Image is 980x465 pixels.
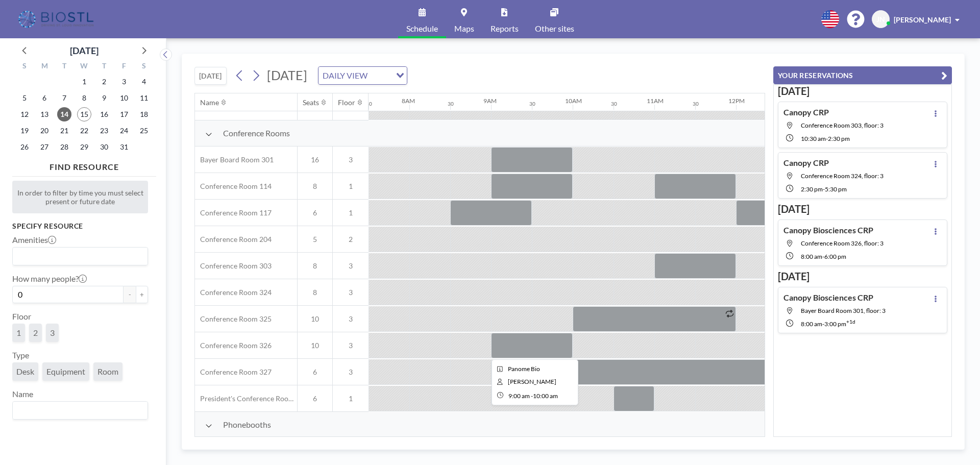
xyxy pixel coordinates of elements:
[822,253,824,260] span: -
[57,124,71,138] span: Tuesday, October 21, 2025
[828,135,850,142] span: 2:30 PM
[97,366,118,376] span: Room
[223,128,290,138] span: Conference Rooms
[55,60,75,74] div: T
[117,124,131,138] span: Friday, October 24, 2025
[57,107,71,121] span: Tuesday, October 14, 2025
[333,208,369,217] span: 1
[136,286,148,303] button: +
[826,135,828,142] span: -
[508,378,556,385] span: Alexandra Harrison
[611,101,617,107] div: 30
[195,261,272,271] span: Conference Room 303
[13,248,148,265] div: Search for option
[77,140,91,154] span: Wednesday, October 29, 2025
[195,341,272,350] span: Conference Room 326
[114,60,134,74] div: F
[37,91,52,105] span: Monday, October 6, 2025
[565,97,582,105] div: 10AM
[14,404,142,417] input: Search for option
[298,341,332,350] span: 10
[12,235,56,245] label: Amenities
[823,185,825,193] span: -
[77,124,91,138] span: Wednesday, October 22, 2025
[16,9,97,30] img: organization-logo
[35,60,55,74] div: M
[333,288,369,297] span: 3
[33,328,38,337] span: 2
[508,392,530,400] span: 9:00 AM
[773,66,952,84] button: YOUR RESERVATIONS
[822,320,824,328] span: -
[371,69,390,82] input: Search for option
[728,97,745,105] div: 12PM
[406,25,438,33] span: Schedule
[846,319,855,325] sup: +1d
[70,43,99,58] div: [DATE]
[801,185,823,193] span: 2:30 PM
[77,91,91,105] span: Wednesday, October 8, 2025
[46,366,85,376] span: Equipment
[298,208,332,217] span: 6
[333,261,369,271] span: 3
[801,239,884,247] span: Conference Room 326, floor: 3
[137,75,151,89] span: Saturday, October 4, 2025
[200,98,219,107] div: Name
[97,107,111,121] span: Thursday, October 16, 2025
[402,97,415,105] div: 8AM
[12,158,156,172] h4: FIND RESOURCE
[137,107,151,121] span: Saturday, October 18, 2025
[824,320,846,328] span: 3:00 PM
[12,311,31,322] label: Floor
[693,101,699,107] div: 30
[801,135,826,142] span: 10:30 AM
[298,288,332,297] span: 8
[195,235,272,244] span: Conference Room 204
[12,389,33,399] label: Name
[333,235,369,244] span: 2
[508,365,540,373] span: Panome Bio
[448,101,454,107] div: 30
[333,155,369,164] span: 3
[14,250,142,263] input: Search for option
[267,67,307,83] span: [DATE]
[298,314,332,324] span: 10
[529,101,535,107] div: 30
[783,225,873,235] h4: Canopy Biosciences CRP
[333,394,369,403] span: 1
[97,140,111,154] span: Thursday, October 30, 2025
[801,121,884,129] span: Conference Room 303, floor: 3
[37,140,52,154] span: Monday, October 27, 2025
[825,185,847,193] span: 5:30 PM
[338,98,355,107] div: Floor
[117,91,131,105] span: Friday, October 10, 2025
[194,67,227,85] button: [DATE]
[321,69,370,82] span: DAILY VIEW
[298,394,332,403] span: 6
[195,182,272,191] span: Conference Room 114
[57,140,71,154] span: Tuesday, October 28, 2025
[117,75,131,89] span: Friday, October 3, 2025
[333,314,369,324] span: 3
[17,107,32,121] span: Sunday, October 12, 2025
[16,366,34,376] span: Desk
[778,85,947,97] h3: [DATE]
[124,286,136,303] button: -
[37,124,52,138] span: Monday, October 20, 2025
[50,328,55,337] span: 3
[454,25,474,33] span: Maps
[298,368,332,377] span: 6
[13,402,148,419] div: Search for option
[137,91,151,105] span: Saturday, October 11, 2025
[333,368,369,377] span: 3
[298,261,332,271] span: 8
[12,350,29,360] label: Type
[37,107,52,121] span: Monday, October 13, 2025
[778,270,947,283] h3: [DATE]
[75,60,94,74] div: W
[801,253,822,260] span: 8:00 AM
[333,182,369,191] span: 1
[195,394,297,403] span: President's Conference Room - 109
[134,60,154,74] div: S
[366,101,372,107] div: 30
